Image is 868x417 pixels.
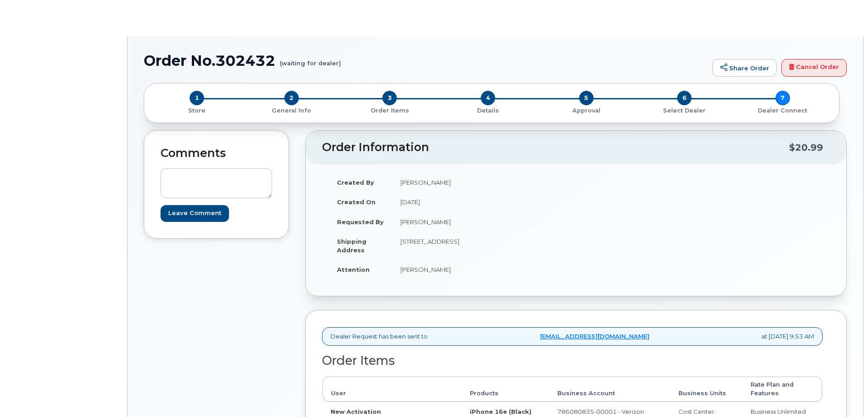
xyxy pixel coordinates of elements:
p: Approval [541,107,632,115]
a: Cancel Order [781,59,847,77]
p: Store [155,107,239,115]
a: 4 Details [439,105,537,115]
th: Rate Plan and Features [742,377,822,402]
td: [PERSON_NAME] [392,260,569,280]
td: [PERSON_NAME] [392,212,569,232]
strong: iPhone 16e (Black) [470,408,532,415]
strong: Shipping Address [337,238,366,254]
th: Products [462,377,549,402]
h2: Order Information [322,141,789,154]
h1: Order No.302432 [144,53,708,69]
small: (waiting for dealer) [280,53,341,67]
strong: New Activation [331,408,381,415]
a: [EMAIL_ADDRESS][DOMAIN_NAME] [540,332,649,341]
input: Leave Comment [161,205,229,222]
strong: Created On [337,198,375,206]
td: [STREET_ADDRESS] [392,231,569,260]
span: 4 [481,91,495,105]
strong: Attention [337,266,370,273]
a: 3 Order Items [341,105,439,115]
th: User [322,377,462,402]
p: Order Items [344,107,435,115]
span: 5 [579,91,594,105]
span: 6 [677,91,692,105]
div: $20.99 [789,139,823,156]
a: Share Order [712,59,777,77]
a: 2 General Info [243,105,341,115]
a: 6 Select Dealer [635,105,734,115]
strong: Requested By [337,218,384,226]
th: Business Account [549,377,670,402]
a: 5 Approval [537,105,635,115]
td: [DATE] [392,192,569,212]
h2: Comments [161,147,272,160]
p: Select Dealer [639,107,730,115]
span: 1 [190,91,204,105]
th: Business Units [670,377,742,402]
td: [PERSON_NAME] [392,172,569,192]
span: 2 [284,91,299,105]
span: 3 [382,91,397,105]
strong: Created By [337,179,374,186]
p: General Info [246,107,337,115]
div: Dealer Request has been sent to at [DATE] 9:53 AM [322,327,823,346]
a: 1 Store [151,105,243,115]
h2: Order Items [322,354,823,368]
p: Details [443,107,534,115]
